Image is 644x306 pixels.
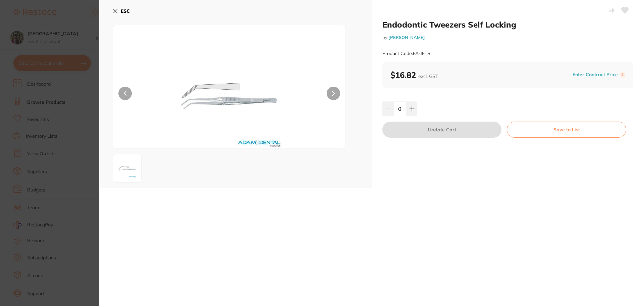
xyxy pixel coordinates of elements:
button: Update Cart [382,122,501,138]
button: Enter Contract Price [571,72,620,78]
img: VFNMLmpwZw [160,42,299,148]
small: Product Code: FA-IETSL [382,51,433,56]
img: VFNMLmpwZw [115,156,139,180]
button: ESC [113,5,130,17]
b: $16.82 [390,70,438,80]
small: by [382,35,633,40]
a: [PERSON_NAME] [388,35,425,40]
button: Save to List [507,122,626,138]
label: i [620,72,625,78]
b: ESC [121,8,130,14]
h2: Endodontic Tweezers Self Locking [382,19,633,30]
span: excl. GST [418,73,438,79]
